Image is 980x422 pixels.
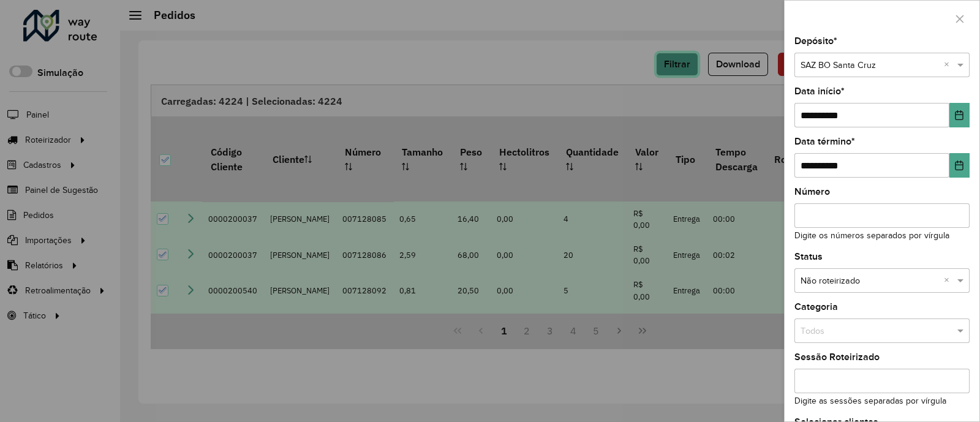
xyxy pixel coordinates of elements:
[794,350,880,364] label: Sessão Roteirizado
[794,300,838,314] label: Categoria
[794,249,823,264] label: Status
[794,134,855,149] label: Data término
[794,396,946,405] small: Digite as sessões separadas por vírgula
[949,153,970,178] button: Choose Date
[794,84,845,99] label: Data início
[949,103,970,127] button: Choose Date
[944,59,954,72] span: Clear all
[794,231,949,240] small: Digite os números separados por vírgula
[944,274,954,288] span: Clear all
[794,34,837,48] label: Depósito
[794,184,830,199] label: Número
